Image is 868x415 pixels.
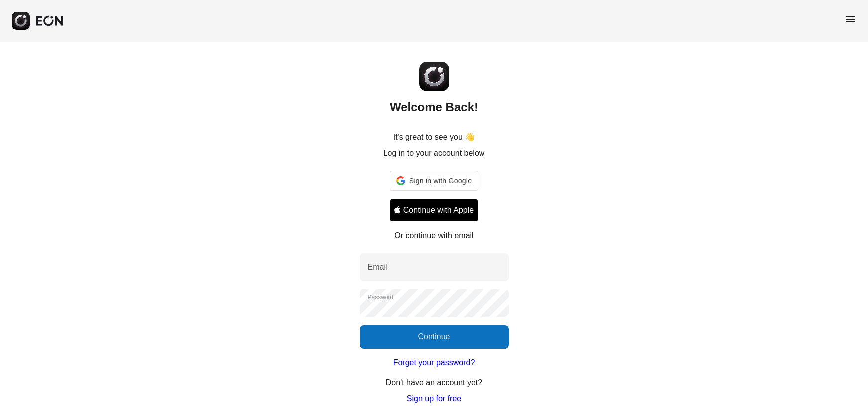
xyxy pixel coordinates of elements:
[360,325,509,349] button: Continue
[394,230,473,242] p: Or continue with email
[390,99,478,115] h2: Welcome Back!
[368,293,394,301] label: Password
[390,171,478,191] div: Sign in with Google
[407,393,461,405] a: Sign up for free
[393,131,475,143] p: It's great to see you 👋
[844,13,856,25] span: menu
[384,147,485,159] p: Log in to your account below
[368,261,387,273] label: Email
[386,377,482,389] p: Don't have an account yet?
[393,357,475,369] a: Forget your password?
[409,175,472,187] span: Sign in with Google
[390,199,478,222] button: Signin with apple ID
